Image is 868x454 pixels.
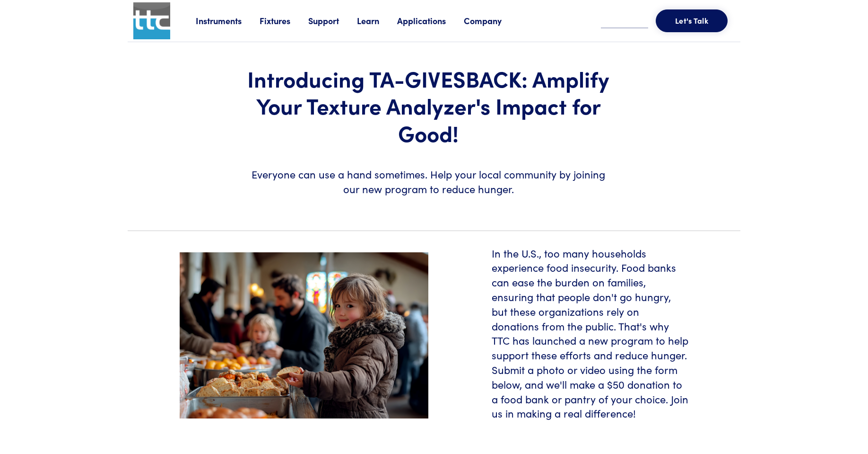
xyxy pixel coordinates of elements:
[260,15,308,27] a: Fixtures
[196,15,260,27] a: Instruments
[308,15,357,27] a: Support
[656,9,728,32] button: Let's Talk
[492,246,688,421] h6: In the U.S., too many households experience food insecurity. Food banks can ease the burden on fa...
[133,2,170,39] img: ttc_logo_1x1_v1.0.png
[180,252,428,418] img: food-pantry-header.jpeg
[245,65,612,147] h1: Introducing TA-GIVESBACK: Amplify Your Texture Analyzer's Impact for Good!
[464,15,520,27] a: Company
[357,15,397,27] a: Learn
[245,167,612,196] h6: Everyone can use a hand sometimes. Help your local community by joining our new program to reduce...
[397,15,464,27] a: Applications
